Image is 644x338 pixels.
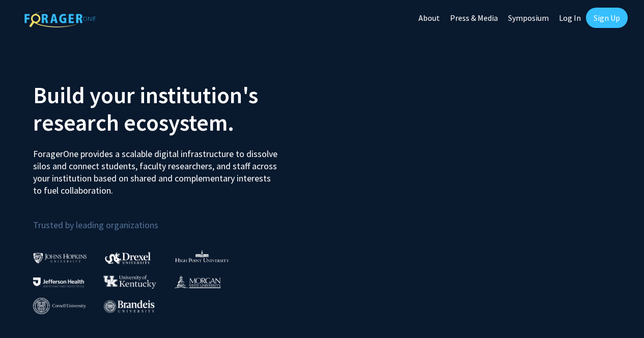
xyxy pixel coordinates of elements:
[175,250,229,262] img: High Point University
[104,300,155,313] img: Brandeis University
[33,140,281,197] p: ForagerOne provides a scalable digital infrastructure to dissolve silos and connect students, fac...
[33,253,87,263] img: Johns Hopkins University
[103,275,156,289] img: University of Kentucky
[174,275,221,288] img: Morgan State University
[33,81,315,136] h2: Build your institution's research ecosystem.
[24,10,96,27] img: ForagerOne Logo
[105,252,151,264] img: Drexel University
[33,298,86,315] img: Cornell University
[33,278,84,287] img: Thomas Jefferson University
[586,8,628,28] a: Sign Up
[33,205,315,233] p: Trusted by leading organizations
